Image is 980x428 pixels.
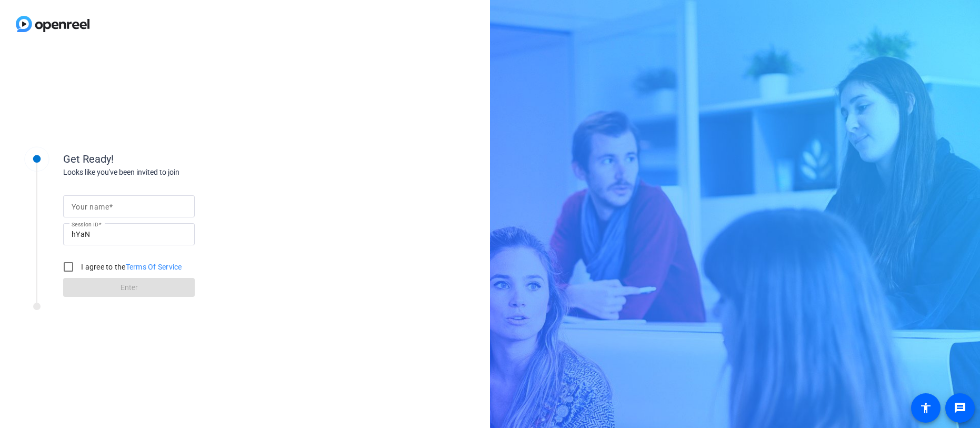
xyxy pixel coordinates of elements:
[63,151,274,167] div: Get Ready!
[954,402,966,414] mat-icon: message
[72,221,98,227] mat-label: Session ID
[79,262,182,272] label: I agree to the
[63,167,274,178] div: Looks like you've been invited to join
[72,203,109,211] mat-label: Your name
[919,402,932,414] mat-icon: accessibility
[126,263,182,271] a: Terms Of Service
